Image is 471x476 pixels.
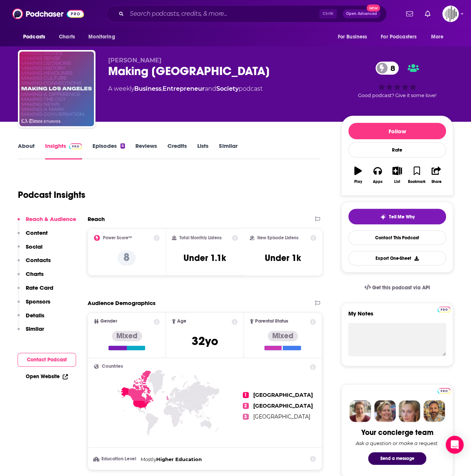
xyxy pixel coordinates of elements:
[243,414,249,420] span: 3
[18,284,53,298] button: Rate Card
[216,85,239,92] a: Society
[354,180,362,184] div: Play
[358,93,436,98] span: Good podcast? Give it some love!
[88,299,156,307] h2: Audience Demographics
[117,251,136,265] p: 8
[376,62,399,75] a: 8
[442,6,459,22] button: Show profile menu
[18,270,44,284] button: Charts
[399,400,420,422] img: Jules Profile
[253,402,313,409] span: [GEOGRAPHIC_DATA]
[18,353,76,367] button: Contact Podcast
[54,30,79,44] a: Charts
[348,142,446,158] div: Rate
[18,30,55,44] button: open menu
[426,30,453,44] button: open menu
[12,7,84,21] img: Podchaser - Follow, Share and Rate Podcasts
[446,436,464,454] div: Open Intercom Messenger
[88,215,105,223] h2: Reach
[156,456,202,462] span: Higher Education
[319,9,337,19] span: Ctrl K
[26,256,51,264] p: Contacts
[243,392,249,398] span: 1
[253,413,310,420] span: [GEOGRAPHIC_DATA]
[26,298,50,305] p: Sponsors
[372,284,430,291] span: Get this podcast via API
[92,142,125,159] a: Episodes6
[94,457,138,461] h3: Education Level
[23,32,45,42] span: Podcasts
[268,331,298,341] div: Mixed
[349,400,371,422] img: Sydney Profile
[431,180,441,184] div: Share
[389,214,415,220] span: Tell Me Why
[192,334,218,348] span: 32 yo
[422,7,433,20] a: Show notifications dropdown
[83,30,125,44] button: open menu
[255,319,288,324] span: Parental Status
[18,243,43,257] button: Social
[19,52,94,126] a: Making Los Angeles
[102,364,123,369] span: Countries
[437,305,450,312] a: Pro website
[253,392,313,398] span: [GEOGRAPHIC_DATA]
[161,85,163,92] span: ,
[26,373,68,380] a: Open Website
[219,142,237,159] a: Similar
[26,312,44,319] p: Details
[177,319,186,324] span: Age
[437,387,450,394] a: Pro website
[88,32,115,42] span: Monitoring
[383,62,399,75] span: 8
[183,252,226,264] h3: Under 1.1k
[367,4,380,12] span: New
[26,325,44,332] p: Similar
[135,142,157,159] a: Reviews
[346,12,377,16] span: Open Advanced
[205,85,216,92] span: and
[26,284,53,291] p: Rate Card
[387,162,407,189] button: List
[442,6,459,22] span: Logged in as gpg2
[427,162,446,189] button: Share
[423,400,445,422] img: Jon Profile
[45,142,82,159] a: InsightsPodchaser Pro
[337,32,367,42] span: For Business
[108,84,263,93] div: A weekly podcast
[356,440,439,446] div: Ask a question or make a request.
[341,57,453,103] div: 8Good podcast? Give it some love!
[265,252,301,264] h3: Under 1k
[407,162,426,189] button: Bookmark
[380,214,386,220] img: tell me why sparkle
[108,57,161,64] span: [PERSON_NAME]
[18,312,44,326] button: Details
[343,9,380,18] button: Open AdvancedNew
[197,142,208,159] a: Lists
[431,32,444,42] span: More
[127,8,319,20] input: Search podcasts, credits, & more...
[243,403,249,409] span: 2
[106,5,387,22] div: Search podcasts, credits, & more...
[18,229,48,243] button: Content
[103,235,132,240] h2: Power Score™
[348,310,446,323] label: My Notes
[59,32,75,42] span: Charts
[368,452,426,465] button: Send a message
[437,307,450,312] img: Podchaser Pro
[26,270,44,277] p: Charts
[18,256,51,270] button: Contacts
[368,162,387,189] button: Apps
[373,180,383,184] div: Apps
[26,243,43,250] p: Social
[257,235,298,240] h2: New Episode Listens
[120,143,125,149] div: 6
[163,85,205,92] a: Entrepreneur
[134,85,161,92] a: Business
[442,6,459,22] img: User Profile
[358,279,436,297] a: Get this podcast via API
[394,180,400,184] div: List
[112,331,142,341] div: Mixed
[141,456,156,462] span: Mostly
[332,30,376,44] button: open menu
